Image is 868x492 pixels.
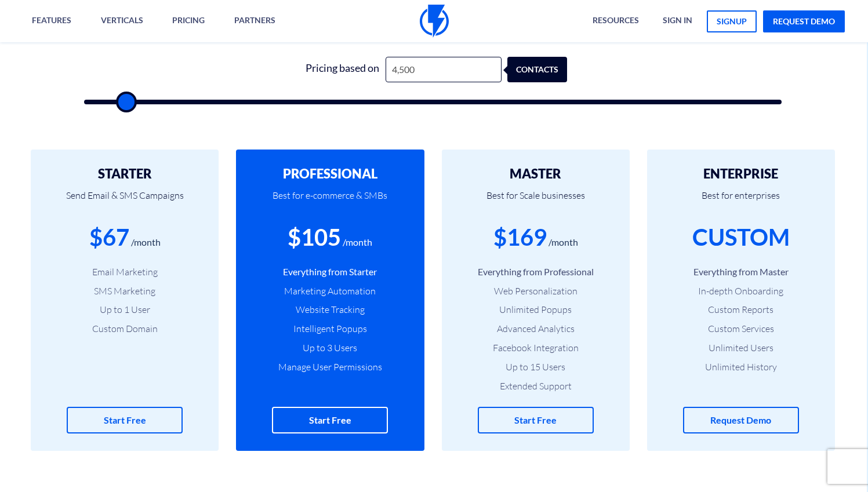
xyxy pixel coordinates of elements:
[664,181,818,221] p: Best for enterprises
[459,360,612,374] li: Up to 15 Users
[253,341,406,355] li: Up to 3 Users
[683,407,799,434] a: Request Demo
[493,221,547,254] div: $169
[48,303,201,316] li: Up to 1 User
[253,322,406,336] li: Intelligent Popups
[299,57,386,83] div: Pricing based on
[459,167,612,181] h2: MASTER
[253,303,406,316] li: Website Tracking
[664,303,818,316] li: Custom Reports
[48,322,201,336] li: Custom Domain
[664,285,818,298] li: In-depth Onboarding
[521,57,580,83] div: contacts
[67,407,183,434] a: Start Free
[459,181,612,221] p: Best for Scale businesses
[89,221,129,254] div: $67
[272,407,388,434] a: Start Free
[459,341,612,355] li: Facebook Integration
[459,265,612,279] li: Everything from Professional
[253,360,406,374] li: Manage User Permissions
[478,407,594,434] a: Start Free
[288,221,341,254] div: $105
[253,181,406,221] p: Best for e-commerce & SMBs
[459,322,612,336] li: Advanced Analytics
[253,265,406,279] li: Everything from Starter
[48,167,201,181] h2: STARTER
[664,167,818,181] h2: ENTERPRISE
[131,236,161,249] div: /month
[763,10,845,32] a: request demo
[664,265,818,279] li: Everything from Master
[664,360,818,374] li: Unlimited History
[48,285,201,298] li: SMS Marketing
[549,236,578,249] div: /month
[253,285,406,298] li: Marketing Automation
[48,181,201,221] p: Send Email & SMS Campaigns
[343,236,372,249] div: /month
[664,322,818,336] li: Custom Services
[707,10,757,32] a: signup
[48,265,201,279] li: Email Marketing
[459,285,612,298] li: Web Personalization
[692,221,790,254] div: CUSTOM
[664,341,818,355] li: Unlimited Users
[459,380,612,393] li: Extended Support
[459,303,612,316] li: Unlimited Popups
[253,167,406,181] h2: PROFESSIONAL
